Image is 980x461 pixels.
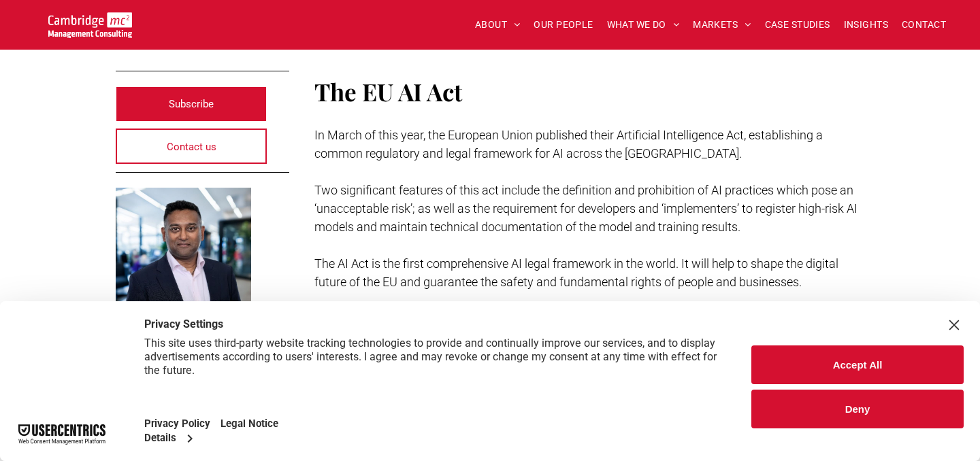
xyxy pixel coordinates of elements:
[314,128,823,160] span: In March of this year, the European Union published their Artificial Intelligence Act, establishi...
[600,14,687,35] a: WHAT WE DO
[468,14,527,35] a: ABOUT
[48,12,132,38] img: Go to Homepage
[686,14,757,35] a: MARKETS
[314,183,857,234] span: Two significant features of this act include the definition and prohibition of AI practices which...
[167,130,216,164] span: Contact us
[169,87,214,121] span: Subscribe
[837,14,895,35] a: INSIGHTS
[314,75,462,107] span: The EU AI Act
[314,256,838,289] span: The AI Act is the first comprehensive AI legal framework in the world. It will help to shape the ...
[758,14,837,35] a: CASE STUDIES
[116,129,267,164] a: Contact us
[527,14,600,35] a: OUR PEOPLE
[895,14,953,35] a: CONTACT
[116,86,267,122] a: Subscribe
[116,188,251,303] a: Rachi Weerasinghe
